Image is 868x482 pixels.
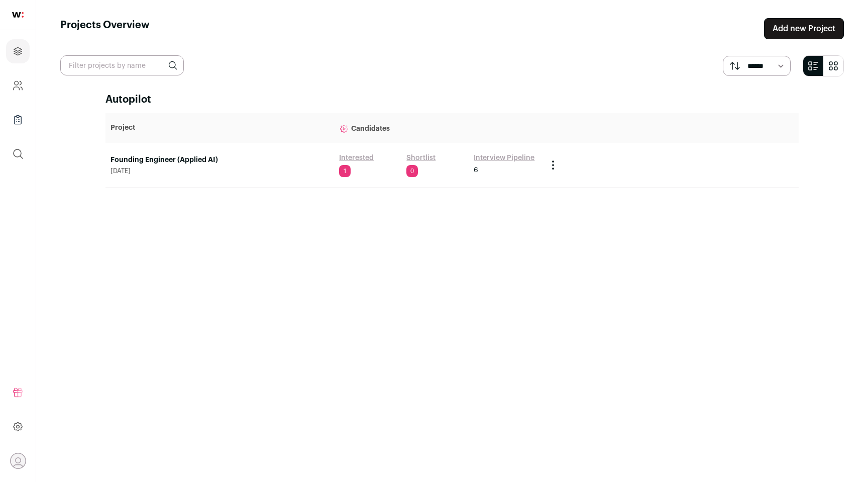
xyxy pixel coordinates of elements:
[12,12,24,18] img: wellfound-shorthand-0d5821cbd27db2630d0214b213865d53afaa358527fdda9d0ea32b1df1b89c2c.svg
[6,73,30,98] a: Company and ATS Settings
[111,155,329,165] a: Founding Engineer (Applied AI)
[105,93,799,107] h2: Autopilot
[339,118,537,138] p: Candidates
[60,55,184,75] input: Filter projects by name
[406,153,436,163] a: Shortlist
[339,165,351,177] span: 1
[60,18,150,39] h1: Projects Overview
[474,165,478,175] span: 6
[111,167,329,175] span: [DATE]
[339,153,374,163] a: Interested
[6,108,30,132] a: Company Lists
[764,18,844,39] a: Add new Project
[111,123,329,133] p: Project
[10,453,26,469] button: Open dropdown
[406,165,418,177] span: 0
[474,153,534,163] a: Interview Pipeline
[547,159,559,171] button: Project Actions
[6,39,30,63] a: Projects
